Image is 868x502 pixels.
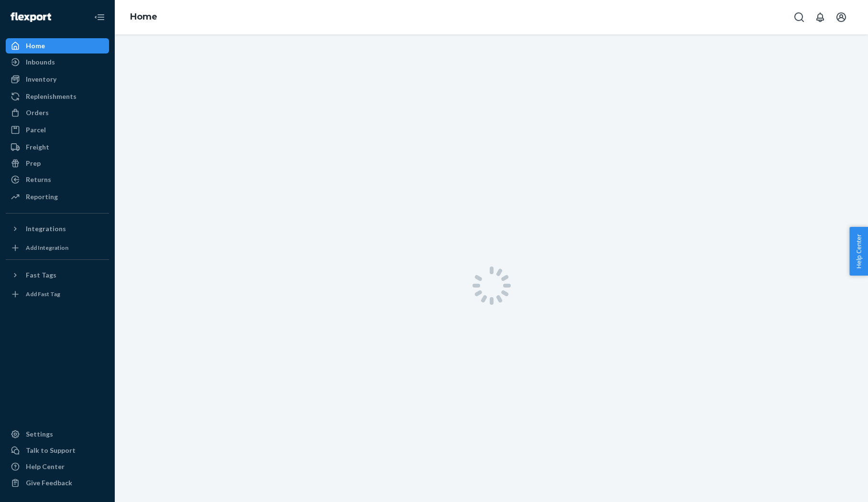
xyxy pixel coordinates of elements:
button: Fast Tags [6,267,109,283]
a: Home [6,38,109,53]
div: Home [26,41,45,51]
div: Help Center [26,462,65,471]
div: Orders [26,108,49,117]
div: Settings [26,429,53,439]
div: Fast Tags [26,270,56,280]
a: Add Integration [6,240,109,256]
button: Open account menu [832,8,851,27]
button: Open Search Box [790,8,809,27]
div: Returns [26,175,51,184]
a: Parcel [6,122,109,138]
div: Reporting [26,192,58,202]
a: Prep [6,156,109,171]
div: Replenishments [26,92,77,101]
a: Inventory [6,72,109,87]
a: Inbounds [6,54,109,70]
div: Inventory [26,75,56,84]
div: Freight [26,142,49,152]
a: Replenishments [6,89,109,104]
div: Give Feedback [26,478,72,488]
div: Integrations [26,224,66,234]
a: Reporting [6,189,109,204]
img: Flexport logo [11,12,51,22]
a: Orders [6,105,109,120]
a: Settings [6,427,109,442]
div: Inbounds [26,57,55,67]
a: Freight [6,139,109,155]
a: Add Fast Tag [6,287,109,302]
div: Add Integration [26,244,68,252]
a: Returns [6,172,109,187]
button: Integrations [6,221,109,236]
button: Open notifications [811,8,830,27]
div: Talk to Support [26,446,76,455]
a: Talk to Support [6,443,109,458]
a: Help Center [6,459,109,474]
a: Home [130,11,157,22]
ol: breadcrumbs [122,3,165,31]
div: Add Fast Tag [26,290,60,298]
div: Prep [26,159,41,168]
div: Parcel [26,125,46,135]
button: Close Navigation [90,8,109,27]
button: Help Center [849,227,868,276]
button: Give Feedback [6,475,109,491]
